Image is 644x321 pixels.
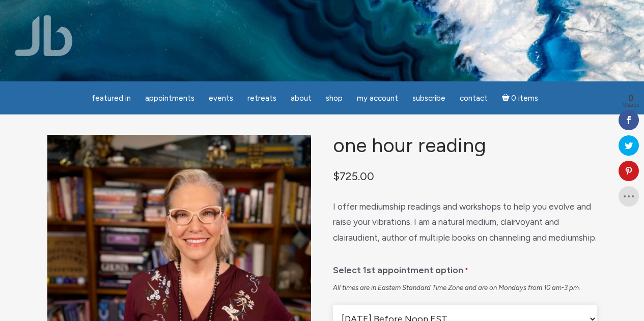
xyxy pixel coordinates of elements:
i: Cart [502,94,512,103]
span: 0 items [511,95,538,102]
img: Jamie Butler. The Everyday Medium [15,15,73,56]
a: Contact [454,89,494,108]
span: Appointments [145,94,194,103]
label: Select 1st appointment option [333,257,468,279]
div: All times are in Eastern Standard Time Zone and are on Mondays from 10 am-3 pm. [333,283,597,293]
a: featured in [86,89,137,108]
span: featured in [92,94,131,103]
h1: One Hour Reading [333,135,597,157]
a: Cart0 items [496,87,545,108]
bdi: 725.00 [333,170,374,183]
a: About [285,89,318,108]
a: Appointments [139,89,201,108]
span: Subscribe [412,94,445,103]
span: $ [333,170,340,183]
span: My Account [357,94,398,103]
span: Events [209,94,233,103]
span: Contact [460,94,488,103]
a: Retreats [241,89,283,108]
span: Retreats [247,94,276,103]
a: My Account [351,89,404,108]
span: About [291,94,312,103]
a: Shop [320,89,349,108]
a: Events [203,89,239,108]
span: Shop [326,94,343,103]
span: Shares [623,103,639,108]
span: 0 [623,94,639,103]
span: I offer mediumship readings and workshops to help you evolve and raise your vibrations. I am a na... [333,201,597,243]
a: Subscribe [406,89,452,108]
